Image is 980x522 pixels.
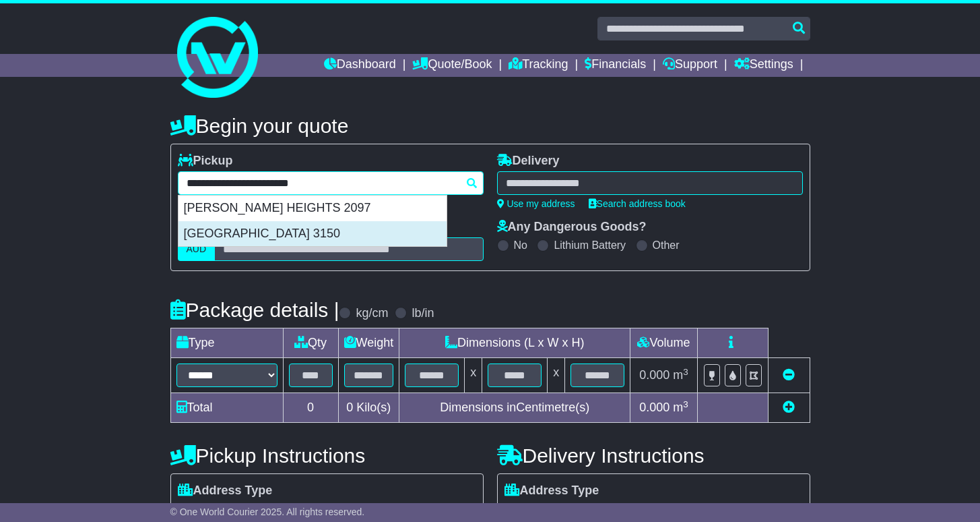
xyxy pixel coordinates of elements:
span: m [673,368,688,382]
typeahead: Please provide city [178,171,484,195]
span: 0 [346,401,353,414]
td: Qty [283,328,338,358]
label: AUD [178,237,216,261]
span: © One World Courier 2025. All rights reserved. [170,506,365,517]
td: Weight [338,328,399,358]
label: Any Dangerous Goods? [497,220,647,235]
span: m [673,401,688,414]
span: 0.000 [639,368,669,382]
a: Financials [585,54,646,77]
label: lb/in [412,306,434,321]
label: Address Type [178,484,273,498]
td: Volume [630,328,697,358]
label: No [514,239,527,252]
h4: Package details | [170,299,339,321]
a: Tracking [509,54,568,77]
td: Dimensions in Centimetre(s) [399,393,630,423]
a: Remove this item [783,368,795,382]
a: Add new item [783,401,795,414]
sup: 3 [683,399,688,409]
label: Other [653,239,680,252]
label: Lithium Battery [554,239,626,252]
a: Use my address [497,198,575,209]
td: 0 [283,393,338,423]
h4: Begin your quote [170,115,810,137]
h4: Delivery Instructions [497,444,810,467]
td: Kilo(s) [338,393,399,423]
sup: 3 [683,367,688,377]
div: [PERSON_NAME] HEIGHTS 2097 [178,196,447,221]
a: Support [663,54,717,77]
a: Quote/Book [412,54,492,77]
h4: Pickup Instructions [170,444,484,467]
td: Type [170,328,283,358]
td: Total [170,393,283,423]
td: x [548,358,565,393]
span: 0.000 [639,401,669,414]
label: Delivery [497,154,560,169]
a: Settings [734,54,793,77]
label: Pickup [178,154,233,169]
a: Search address book [589,198,686,209]
div: [GEOGRAPHIC_DATA] 3150 [178,221,447,247]
a: Dashboard [324,54,396,77]
label: Address Type [504,484,599,498]
label: kg/cm [356,306,388,321]
td: Dimensions (L x W x H) [399,328,630,358]
td: x [465,358,482,393]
